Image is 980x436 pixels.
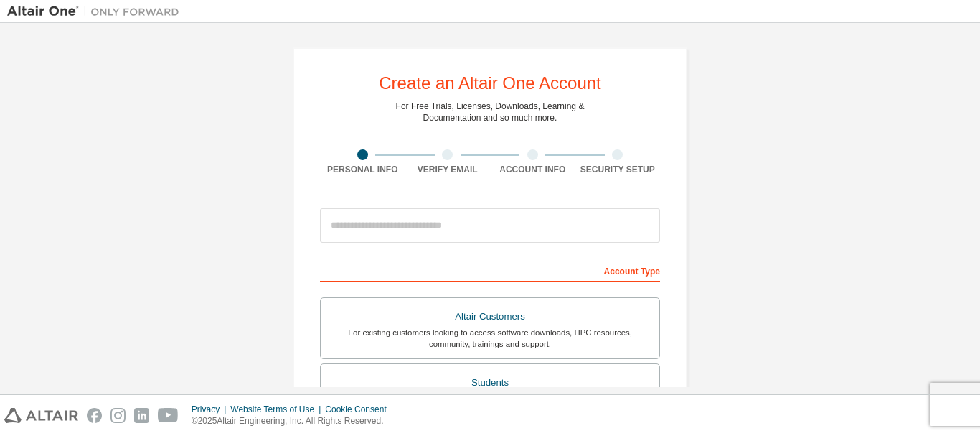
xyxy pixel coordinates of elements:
div: Verify Email [405,164,491,175]
img: facebook.svg [87,408,102,423]
div: Cookie Consent [325,404,395,415]
div: Security Setup [575,164,661,175]
div: Account Type [320,259,660,282]
div: Create an Altair One Account [379,75,601,92]
div: Account Info [490,164,575,175]
div: Personal Info [320,164,405,175]
div: For Free Trials, Licenses, Downloads, Learning & Documentation and so much more. [396,101,585,124]
img: linkedin.svg [134,408,149,423]
div: Altair Customers [329,307,651,327]
img: instagram.svg [110,408,126,423]
div: Privacy [192,404,230,415]
div: Website Terms of Use [230,404,325,415]
div: Students [329,373,651,393]
img: youtube.svg [158,408,179,423]
div: For existing customers looking to access software downloads, HPC resources, community, trainings ... [329,327,651,350]
p: © 2025 Altair Engineering, Inc. All Rights Reserved. [192,415,395,427]
img: Altair One [7,4,187,19]
img: altair_logo.svg [4,408,78,423]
